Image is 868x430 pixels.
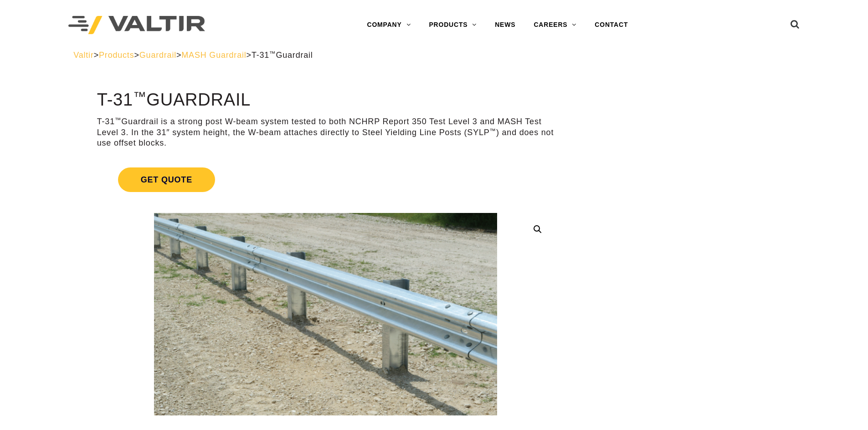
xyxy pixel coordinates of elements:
sup: ™ [115,116,121,123]
a: Guardrail [139,51,176,60]
sup: ™ [490,127,496,134]
img: Valtir [68,16,205,35]
p: T-31 Guardrail is a strong post W-beam system tested to both NCHRP Report 350 Test Level 3 and MA... [97,116,554,148]
sup: ™ [269,50,276,57]
a: Valtir [73,51,93,60]
h1: T-31 Guardrail [97,91,554,110]
div: > > > > [73,50,795,61]
a: PRODUCTS [420,16,486,34]
span: Get Quote [118,167,215,192]
a: COMPANY [358,16,420,34]
a: CONTACT [586,16,637,34]
a: MASH Guardrail [181,51,246,60]
a: CAREERS [524,16,586,34]
span: T-31 Guardrail [252,51,313,60]
a: Products [99,51,134,60]
sup: ™ [133,89,146,104]
a: Get Quote [97,157,554,203]
a: NEWS [486,16,524,34]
